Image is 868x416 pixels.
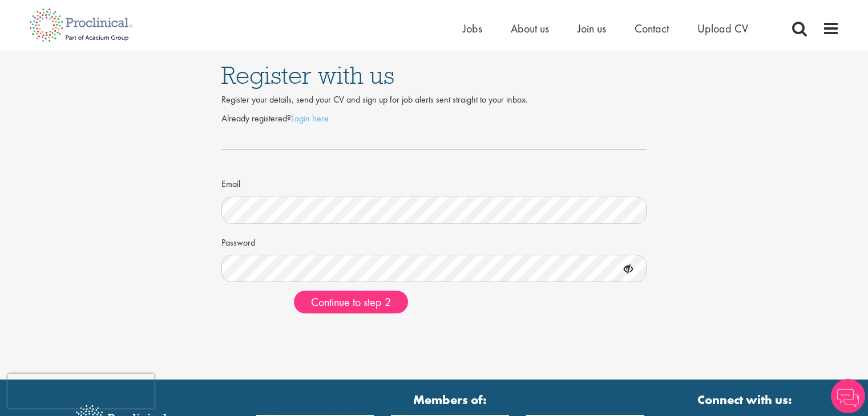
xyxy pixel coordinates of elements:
iframe: reCAPTCHA [8,374,154,408]
strong: Members of: [256,391,644,409]
strong: Connect with us: [697,391,794,409]
a: Join us [578,21,606,36]
label: Password [221,233,255,250]
a: Contact [635,21,669,36]
a: About us [511,21,549,36]
h1: Register with us [221,63,647,88]
a: Login here [291,112,329,124]
a: Jobs [463,21,482,36]
img: Chatbot [831,379,865,413]
span: Continue to step 2 [311,295,391,309]
p: Already registered? [221,112,647,125]
a: Upload CV [697,21,748,36]
label: Email [221,174,240,191]
div: Register your details, send your CV and sign up for job alerts sent straight to your inbox. [221,93,647,107]
button: Continue to step 2 [294,291,408,313]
